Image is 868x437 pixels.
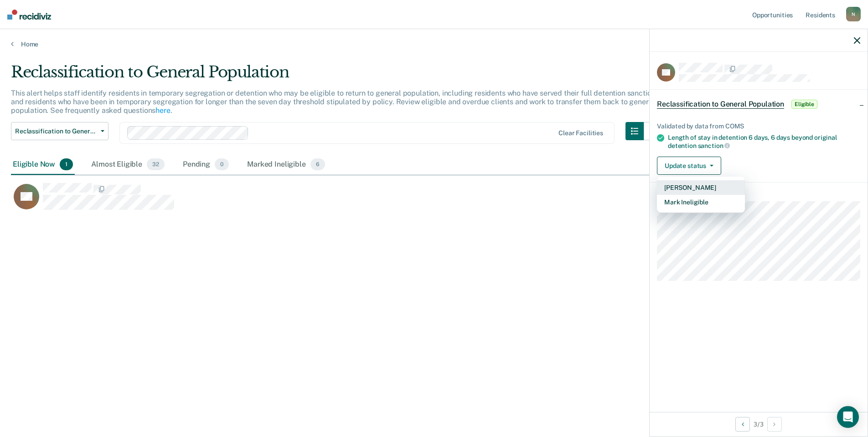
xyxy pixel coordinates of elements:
[791,100,817,109] span: Eligible
[657,157,721,175] button: Update status
[735,417,750,432] button: Previous Opportunity
[657,190,860,198] dt: Incarceration
[11,40,857,48] a: Home
[7,10,51,20] img: Recidiviz
[767,417,782,432] button: Next Opportunity
[11,155,75,175] div: Eligible Now
[650,90,868,119] div: Reclassification to General PopulationEligible
[60,158,73,170] span: 1
[698,142,730,149] span: sanction
[15,127,97,135] span: Reclassification to General Population
[650,412,868,436] div: 3 / 3
[155,106,170,115] a: here
[11,183,751,219] div: CaseloadOpportunityCell-0239004
[245,155,327,175] div: Marked Ineligible
[147,158,165,170] span: 32
[11,63,662,89] div: Reclassification to General Population
[181,155,231,175] div: Pending
[310,158,325,170] span: 6
[657,122,860,130] div: Validated by data from COMS
[837,406,859,428] div: Open Intercom Messenger
[215,158,229,170] span: 0
[11,89,655,115] p: This alert helps staff identify residents in temporary segregation or detention who may be eligib...
[846,7,861,21] div: N
[89,155,166,175] div: Almost Eligible
[668,134,860,149] div: Length of stay in detention 6 days, 6 days beyond original detention
[657,195,745,209] button: Mark Ineligible
[558,129,603,137] div: Clear facilities
[657,180,745,195] button: [PERSON_NAME]
[657,100,784,109] span: Reclassification to General Population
